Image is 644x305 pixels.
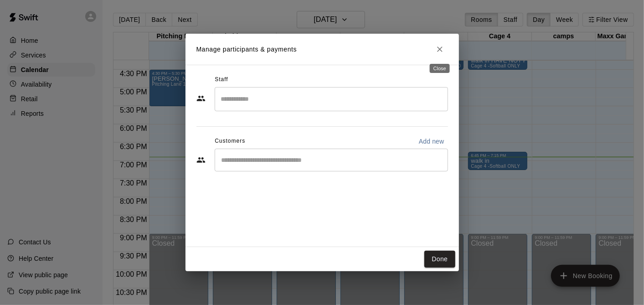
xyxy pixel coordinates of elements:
button: Add new [415,134,448,149]
span: Customers [215,134,245,149]
p: Manage participants & payments [196,45,297,54]
div: Close [430,64,450,73]
button: Done [424,251,455,268]
button: Close [432,41,448,57]
div: Start typing to search customers... [215,149,448,171]
div: Search staff [215,87,448,111]
p: Add new [419,137,444,146]
span: Staff [215,72,228,87]
svg: Customers [196,155,206,165]
svg: Staff [196,94,206,103]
